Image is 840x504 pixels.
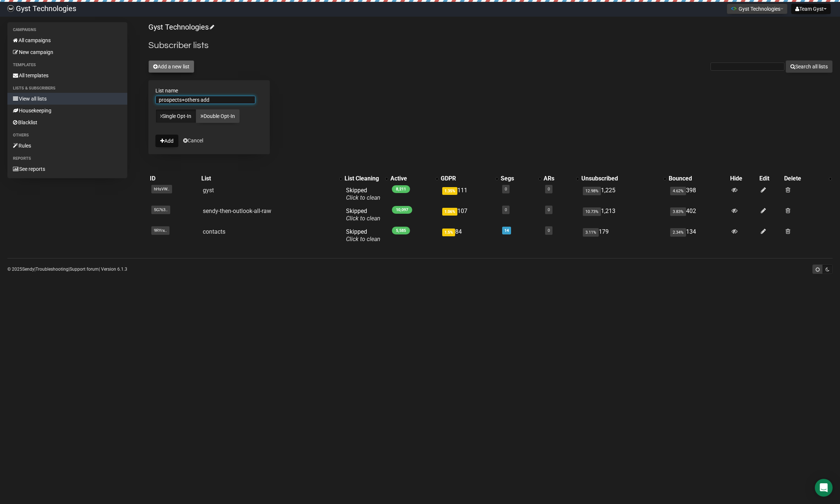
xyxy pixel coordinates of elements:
a: Housekeeping [7,105,127,116]
th: Segs: No sort applied, activate to apply an ascending sort [499,173,542,184]
div: Open Intercom Messenger [815,479,833,497]
span: 12.98% [583,187,601,195]
th: ARs: No sort applied, activate to apply an ascending sort [542,173,580,184]
a: All campaigns [7,34,127,46]
h2: Subscriber lists [148,39,833,52]
div: Edit [759,175,781,182]
span: 4.62% [670,187,686,195]
a: gyst [203,187,214,194]
span: 1.06% [442,208,457,216]
a: Double Opt-In [196,109,240,123]
a: Click to clean [346,236,380,243]
td: 402 [667,204,729,225]
th: Bounced: No sort applied, sorting is disabled [667,173,729,184]
div: Bounced [669,175,727,182]
td: 179 [580,225,668,246]
a: contacts [203,228,225,235]
a: Click to clean [346,215,380,222]
th: GDPR: No sort applied, activate to apply an ascending sort [439,173,499,184]
div: Hide [730,175,756,182]
td: 107 [439,204,499,225]
a: Rules [7,140,127,152]
span: 3.11% [583,228,599,237]
span: 1.35% [442,187,457,195]
a: All templates [7,70,127,81]
th: Hide: No sort applied, sorting is disabled [729,173,758,184]
li: Reports [7,154,127,163]
span: 10,097 [392,206,412,214]
div: Unsubscribed [581,175,660,182]
td: 1,225 [580,184,668,204]
li: Lists & subscribers [7,84,127,93]
td: 398 [667,184,729,204]
button: Team Gyst [791,4,831,14]
div: ARs [544,175,572,182]
div: ID [150,175,198,182]
span: Skipped [346,207,380,222]
a: Support forum [70,267,99,272]
a: sendy-then-outlook-all-raw [203,207,271,214]
a: Gyst Technologies [148,23,213,31]
img: 1.png [731,6,737,11]
a: 0 [505,187,507,192]
a: Cancel [183,138,203,143]
div: List [201,175,336,182]
li: Templates [7,61,127,70]
button: Search all lists [786,60,833,73]
a: Single Opt-In [155,109,196,123]
label: List name [155,87,263,94]
span: 1.5% [442,229,455,236]
a: 0 [505,207,507,212]
a: Troubleshooting [36,267,68,272]
span: 8,211 [392,185,410,193]
td: 84 [439,225,499,246]
button: Add [155,135,178,147]
a: 14 [504,228,509,233]
a: Sendy [22,267,34,272]
th: List: No sort applied, activate to apply an ascending sort [200,173,343,184]
a: Blacklist [7,116,127,128]
li: Others [7,131,127,140]
a: 0 [548,228,550,233]
div: Delete [784,175,825,182]
div: GDPR [441,175,492,182]
span: 5G763.. [151,206,170,214]
a: 0 [548,187,550,192]
span: 5,585 [392,227,410,234]
th: Delete: No sort applied, activate to apply an ascending sort [783,173,833,184]
input: The name of your new list [155,96,255,104]
a: Click to clean [346,194,380,201]
a: New campaign [7,46,127,58]
div: Active [390,175,432,182]
th: ID: No sort applied, sorting is disabled [148,173,200,184]
a: See reports [7,163,127,175]
th: Unsubscribed: No sort applied, activate to apply an ascending sort [580,173,668,184]
th: Active: No sort applied, activate to apply an ascending sort [389,173,440,184]
p: © 2025 | | | Version 6.1.3 [7,265,127,273]
td: 134 [667,225,729,246]
button: Gyst Technologies [727,4,787,14]
th: List Cleaning: No sort applied, activate to apply an ascending sort [343,173,389,184]
img: 4bbcbfc452d929a90651847d6746e700 [7,5,14,12]
td: 1,213 [580,204,668,225]
th: Edit: No sort applied, sorting is disabled [758,173,783,184]
a: 0 [548,207,550,212]
span: 2.34% [670,228,686,237]
li: Campaigns [7,26,127,34]
div: Segs [501,175,534,182]
div: List Cleaning [345,175,382,182]
span: 10.73% [583,207,601,216]
button: Add a new list [148,60,194,73]
span: 3.83% [670,207,686,216]
span: hHsVW.. [151,185,172,193]
span: Skipped [346,228,380,243]
td: 111 [439,184,499,204]
a: View all lists [7,93,127,105]
span: Skipped [346,187,380,201]
span: 9RYrx.. [151,226,169,235]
